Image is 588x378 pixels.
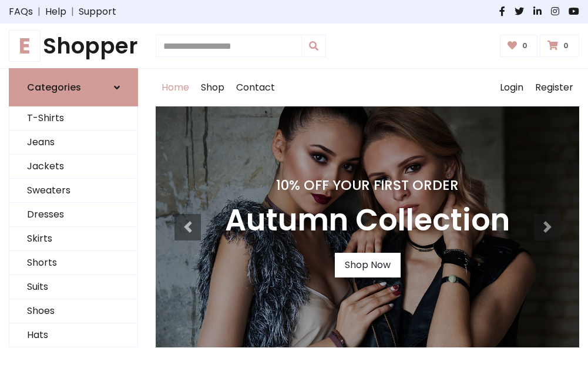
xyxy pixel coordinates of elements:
[9,5,33,19] a: FAQs
[9,68,138,106] a: Categories
[519,41,530,51] span: 0
[225,203,510,239] h3: Autumn Collection
[529,69,579,106] a: Register
[9,179,137,203] a: Sweaters
[27,82,81,93] h6: Categories
[225,177,510,193] h4: 10% Off Your First Order
[9,33,138,59] a: EShopper
[500,35,538,57] a: 0
[9,33,138,59] h1: Shopper
[9,203,137,227] a: Dresses
[9,30,41,62] span: E
[9,299,137,323] a: Shoes
[79,5,116,19] a: Support
[9,323,137,347] a: Hats
[9,155,137,179] a: Jackets
[9,251,137,275] a: Shorts
[66,5,79,19] span: |
[45,5,66,19] a: Help
[560,41,572,51] span: 0
[494,69,529,106] a: Login
[9,131,137,155] a: Jeans
[33,5,45,19] span: |
[9,227,137,251] a: Skirts
[9,275,137,299] a: Suits
[230,69,281,106] a: Contact
[156,69,195,106] a: Home
[9,106,137,131] a: T-Shirts
[540,35,579,57] a: 0
[335,253,401,277] a: Shop Now
[195,69,230,106] a: Shop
